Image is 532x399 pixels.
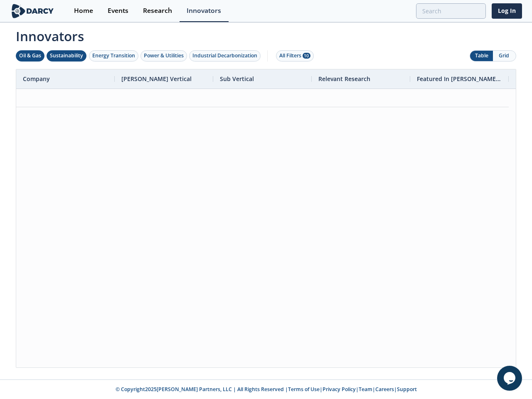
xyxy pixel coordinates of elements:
button: All Filters 10 [276,50,314,62]
div: Power & Utilities [144,52,184,59]
a: Terms of Use [288,386,320,393]
div: Sustainability [50,52,83,59]
a: Support [397,386,417,393]
span: Featured In [PERSON_NAME] Live [417,75,502,83]
div: Events [108,7,128,14]
button: Power & Utilities [140,50,187,62]
span: [PERSON_NAME] Vertical [121,75,192,83]
iframe: chat widget [497,366,524,391]
a: Team [359,386,372,393]
a: Careers [375,386,394,393]
button: Sustainability [47,50,86,62]
input: Advanced Search [416,3,486,19]
div: All Filters [279,52,310,59]
button: Oil & Gas [16,50,44,62]
a: Log In [492,3,522,19]
button: Grid [493,51,516,61]
p: © Copyright 2025 [PERSON_NAME] Partners, LLC | All Rights Reserved | | | | | [12,386,520,393]
div: Energy Transition [92,52,135,59]
span: Company [23,75,50,83]
button: Industrial Decarbonization [189,50,261,62]
button: Table [470,51,493,61]
div: Innovators [187,7,221,14]
span: Sub Vertical [220,75,254,83]
a: Privacy Policy [323,386,356,393]
span: 10 [303,53,310,59]
div: Home [74,7,93,14]
div: Research [143,7,172,14]
div: Industrial Decarbonization [192,52,257,59]
span: Relevant Research [318,75,370,83]
span: Innovators [10,23,522,46]
button: Energy Transition [89,50,138,62]
img: logo-wide.svg [10,4,55,18]
div: Oil & Gas [19,52,41,59]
